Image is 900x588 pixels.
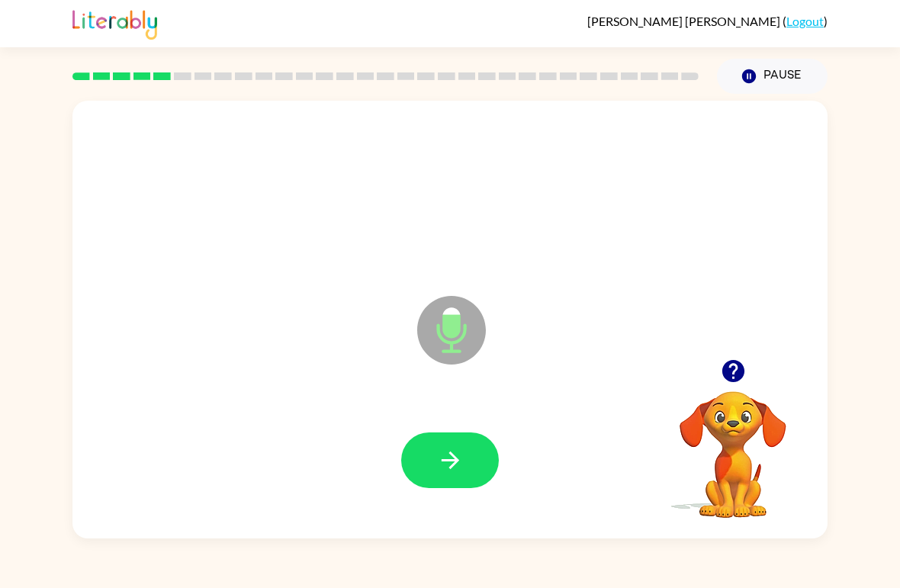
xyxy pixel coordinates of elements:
[657,368,809,520] video: Your browser must support playing .mp4 files to use Literably. Please try using another browser.
[786,14,824,28] a: Logout
[587,14,783,28] span: [PERSON_NAME] [PERSON_NAME]
[587,14,828,28] div: ( )
[717,59,828,94] button: Pause
[72,6,157,40] img: Literably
